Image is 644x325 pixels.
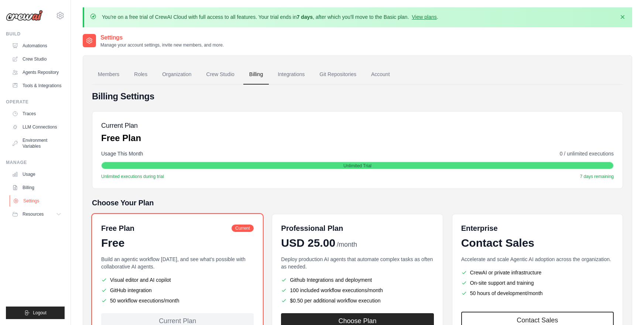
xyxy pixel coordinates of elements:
[6,307,65,319] button: Logout
[6,99,65,105] div: Operate
[101,287,254,294] li: GitHub integration
[6,160,65,165] div: Manage
[101,132,141,144] p: Free Plan
[412,14,436,20] a: View plans
[580,174,614,179] span: 7 days remaining
[33,310,47,316] span: Logout
[461,290,614,297] li: 50 hours of development/month
[343,163,371,169] span: Unlimited Trial
[201,65,240,85] a: Crew Studio
[101,120,141,131] h5: Current Plan
[101,174,164,179] span: Unlimited executions during trial
[243,65,269,85] a: Billing
[232,225,254,232] span: Current
[9,53,65,65] a: Crew Studio
[9,121,65,133] a: LLM Connections
[314,65,362,85] a: Git Repositories
[128,65,153,85] a: Roles
[101,150,143,157] span: Usage This Month
[6,31,65,37] div: Build
[281,223,343,233] h6: Professional Plan
[461,223,614,233] h6: Enterprise
[297,14,313,20] strong: 7 days
[101,297,254,304] li: 50 workflow executions/month
[6,10,43,21] img: Logo
[337,240,357,250] span: /month
[365,65,396,85] a: Account
[92,65,125,85] a: Members
[101,236,254,250] div: Free
[101,223,134,233] h6: Free Plan
[281,297,434,304] li: $0.50 per additional workflow execution
[9,208,65,220] button: Resources
[272,65,311,85] a: Integrations
[461,279,614,287] li: On-site support and training
[100,33,224,42] h2: Settings
[9,134,65,152] a: Environment Variables
[156,65,197,85] a: Organization
[9,66,65,78] a: Agents Repository
[9,108,65,120] a: Traces
[281,276,434,284] li: Github Integrations and deployment
[461,236,614,250] div: Contact Sales
[101,256,254,270] p: Build an agentic workflow [DATE], and see what's possible with collaborative AI agents.
[281,256,434,270] p: Deploy production AI agents that automate complex tasks as often as needed.
[23,211,44,217] span: Resources
[560,150,614,157] span: 0 / unlimited executions
[92,90,623,102] h4: Billing Settings
[10,195,65,207] a: Settings
[100,42,224,48] p: Manage your account settings, invite new members, and more.
[461,269,614,276] li: CrewAI or private infrastructure
[101,276,254,284] li: Visual editor and AI copilot
[9,168,65,180] a: Usage
[9,40,65,52] a: Automations
[9,80,65,92] a: Tools & Integrations
[92,198,623,208] h5: Choose Your Plan
[461,256,614,263] p: Accelerate and scale Agentic AI adoption across the organization.
[281,236,335,250] span: USD 25.00
[102,13,438,21] p: You're on a free trial of CrewAI Cloud with full access to all features. Your trial ends in , aft...
[9,182,65,194] a: Billing
[281,287,434,294] li: 100 included workflow executions/month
